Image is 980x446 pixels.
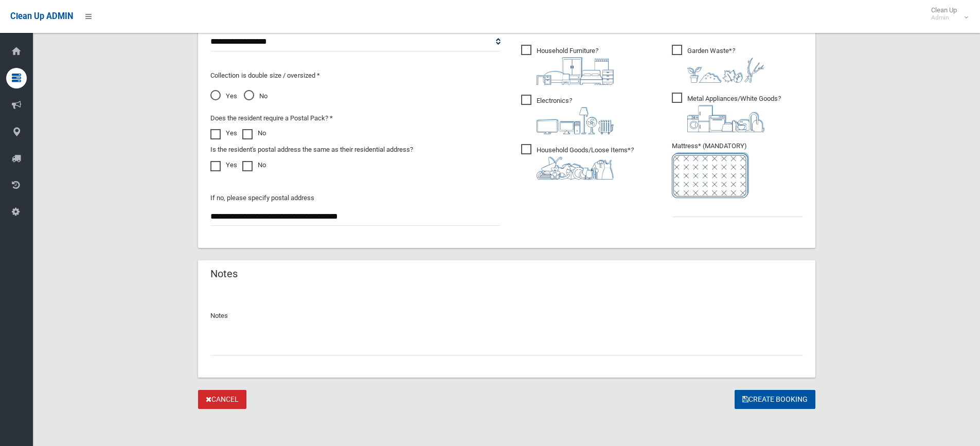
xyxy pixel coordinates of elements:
[672,45,764,83] span: Garden Waste*
[210,310,803,322] p: Notes
[687,95,781,132] i: ?
[537,146,634,180] i: ?
[210,144,413,156] label: Is the resident's postal address the same as their residential address?
[210,69,501,82] p: Collection is double size / oversized *
[687,105,764,132] img: 36c1b0289cb1767239cdd3de9e694f19.png
[672,142,803,198] span: Mattress* (MANDATORY)
[242,159,266,171] label: No
[537,97,614,134] i: ?
[521,95,614,134] span: Electronics
[210,127,237,139] label: Yes
[210,112,333,124] label: Does the resident require a Postal Pack? *
[244,90,268,102] span: No
[537,156,614,180] img: b13cc3517677393f34c0a387616ef184.png
[687,47,764,83] i: ?
[210,90,237,102] span: Yes
[242,127,266,139] label: No
[521,45,614,85] span: Household Furniture
[537,107,614,134] img: 394712a680b73dbc3d2a6a3a7ffe5a07.png
[210,192,314,204] label: If no, please specify postal address
[926,6,967,22] span: Clean Up
[10,11,73,21] span: Clean Up ADMIN
[735,390,815,409] button: Create Booking
[687,57,764,83] img: 4fd8a5c772b2c999c83690221e5242e0.png
[672,152,749,198] img: e7408bece873d2c1783593a074e5cb2f.png
[198,264,250,284] header: Notes
[931,14,957,22] small: Admin
[521,144,634,180] span: Household Goods/Loose Items*
[210,159,237,171] label: Yes
[198,390,246,409] a: Cancel
[537,57,614,85] img: aa9efdbe659d29b613fca23ba79d85cb.png
[672,93,781,132] span: Metal Appliances/White Goods
[537,47,614,85] i: ?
